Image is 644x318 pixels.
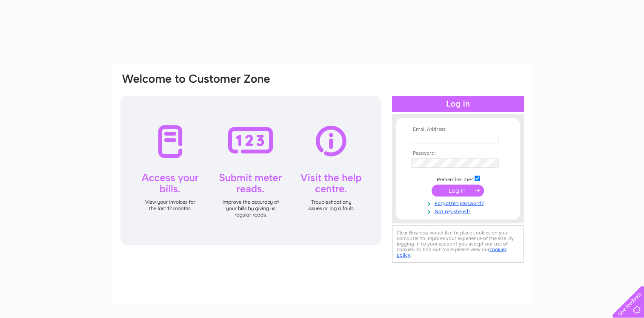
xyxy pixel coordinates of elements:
[411,199,507,207] a: Forgotten password?
[392,225,524,263] div: Clear Business would like to place cookies on your computer to improve your experience of the sit...
[409,174,507,183] td: Remember me?
[409,150,507,156] th: Password:
[397,246,507,258] a: cookies policy
[409,127,507,133] th: Email Address:
[411,207,507,215] a: Not registered?
[432,185,484,197] input: Submit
